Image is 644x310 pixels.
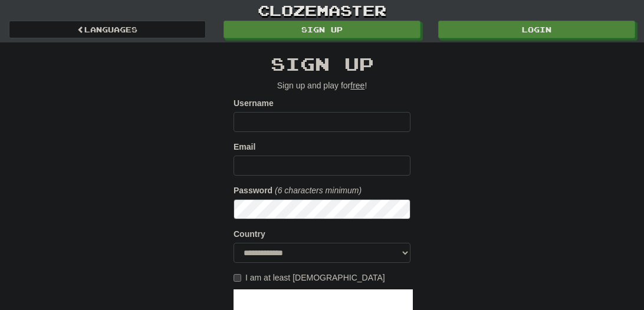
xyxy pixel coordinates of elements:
label: Username [234,97,274,109]
label: I am at least [DEMOGRAPHIC_DATA] [234,272,385,283]
label: Email [234,141,255,153]
a: Sign up [224,21,420,38]
h2: Sign up [234,54,410,74]
a: Languages [9,21,206,38]
em: (6 characters minimum) [275,186,362,195]
u: free [350,81,364,90]
p: Sign up and play for ! [234,80,410,91]
label: Password [234,184,272,196]
input: I am at least [DEMOGRAPHIC_DATA] [234,274,241,282]
a: Login [438,21,635,38]
label: Country [234,228,265,240]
